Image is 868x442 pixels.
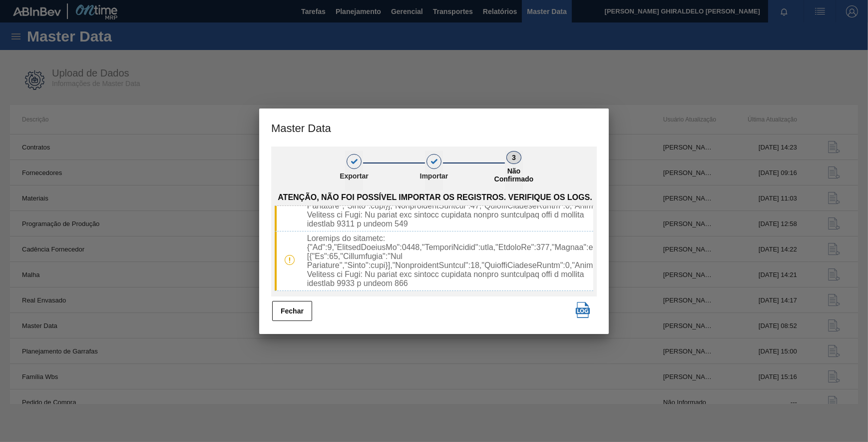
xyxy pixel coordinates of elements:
[272,301,312,321] button: Fechar
[278,193,592,202] span: Atenção, não foi possível importar os registros. Verifique os logs.
[285,255,295,265] img: Tipo
[489,167,539,183] p: Não Confirmado
[427,154,441,169] div: 2
[506,151,521,164] div: 3
[329,172,379,180] p: Exportar
[347,154,362,169] div: 1
[409,172,459,180] p: Importar
[303,234,593,288] div: Loremips do sitametc: {"Ad":9,"ElitsedDoeiusMo":0448,"TemporiNcidid":utla,"EtdoloRe":377,"Magnaa"...
[259,108,609,146] h3: Master Data
[505,150,523,190] button: 3Não Confirmado
[425,150,443,190] button: 2Importar
[345,150,363,190] button: 1Exportar
[573,300,593,320] button: Download Logs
